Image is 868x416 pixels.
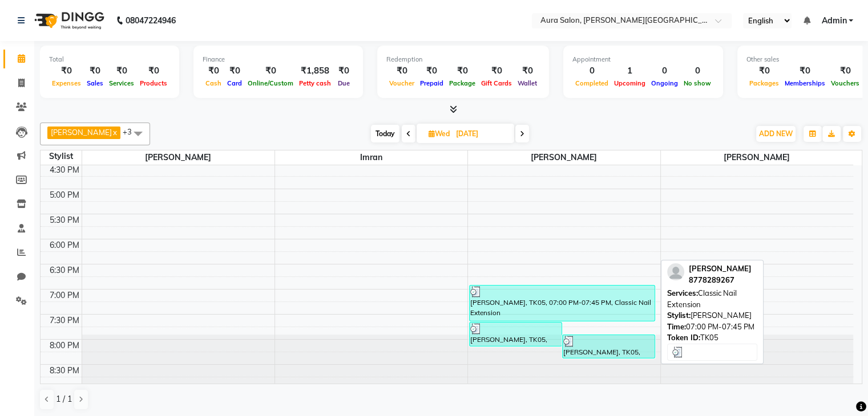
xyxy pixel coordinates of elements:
span: Card [224,79,245,87]
span: Today [371,125,399,142]
button: ADD NEW [756,126,796,142]
span: Upcoming [611,79,648,87]
div: ₹0 [386,64,417,78]
div: ₹0 [478,64,515,78]
img: profile [667,263,684,280]
div: ₹0 [106,64,137,78]
span: Package [446,79,478,87]
span: Wallet [515,79,540,87]
div: ₹0 [84,64,106,78]
div: 8:00 PM [47,340,82,352]
span: Ongoing [648,79,681,87]
div: ₹0 [49,64,84,78]
span: Prepaid [417,79,446,87]
div: 4:30 PM [47,164,82,176]
span: ADD NEW [759,129,793,138]
div: 6:30 PM [47,264,82,276]
span: Packages [746,79,782,87]
span: Cash [203,79,224,87]
span: Gift Cards [478,79,515,87]
div: 8:30 PM [47,365,82,377]
div: 7:00 PM [47,289,82,301]
div: 07:00 PM-07:45 PM [667,321,757,333]
div: Stylist [41,150,82,162]
span: Voucher [386,79,417,87]
div: ₹0 [334,64,354,78]
b: 08047224946 [126,5,176,36]
span: +3 [123,127,140,136]
span: No show [681,79,714,87]
div: 0 [648,64,681,78]
div: ₹0 [782,64,828,78]
span: Due [335,79,353,87]
span: [PERSON_NAME] [82,150,274,165]
div: Appointment [572,55,714,64]
div: [PERSON_NAME] [667,310,757,321]
span: Classic Nail Extension [667,288,737,309]
div: ₹0 [245,64,296,78]
div: 6:00 PM [47,239,82,251]
span: [PERSON_NAME] [468,150,660,165]
div: ₹0 [203,64,224,78]
div: 0 [572,64,611,78]
div: Redemption [386,55,540,64]
span: Services: [667,288,698,297]
span: Sales [84,79,106,87]
span: Memberships [782,79,828,87]
div: Finance [203,55,354,64]
span: Time: [667,322,686,331]
div: Total [49,55,170,64]
span: Wed [426,129,453,138]
div: 5:30 PM [47,214,82,226]
div: [PERSON_NAME], TK05, 08:00 PM-08:30 PM, Waxing - Eyebrows - Threading [563,335,655,358]
div: 8778289267 [689,275,752,286]
div: ₹1,858 [296,64,334,78]
span: Expenses [49,79,84,87]
div: ₹0 [515,64,540,78]
span: Token ID: [667,333,700,342]
input: 2025-09-03 [453,125,510,142]
div: [PERSON_NAME], TK05, 07:45 PM-08:15 PM, Waxing - Combos(Full arms +legs + under arms) - Gold [470,323,562,346]
span: Completed [572,79,611,87]
span: Vouchers [828,79,862,87]
span: [PERSON_NAME] [661,150,854,165]
div: [PERSON_NAME], TK05, 07:00 PM-07:45 PM, Classic Nail Extension [470,286,655,321]
span: Imran [275,150,467,165]
div: ₹0 [224,64,245,78]
div: ₹0 [137,64,170,78]
span: Admin [821,15,846,27]
div: ₹0 [746,64,782,78]
div: TK05 [667,332,757,344]
img: logo [29,5,107,36]
div: ₹0 [828,64,862,78]
a: x [112,128,117,137]
span: [PERSON_NAME] [51,128,112,137]
div: 5:00 PM [47,189,82,201]
div: ₹0 [417,64,446,78]
div: 1 [611,64,648,78]
div: ₹0 [446,64,478,78]
span: [PERSON_NAME] [689,264,752,273]
span: Products [137,79,170,87]
span: Online/Custom [245,79,296,87]
span: Services [106,79,137,87]
div: 0 [681,64,714,78]
span: 1 / 1 [56,393,72,405]
span: Stylist: [667,311,691,320]
div: 7:30 PM [47,315,82,327]
span: Petty cash [296,79,334,87]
